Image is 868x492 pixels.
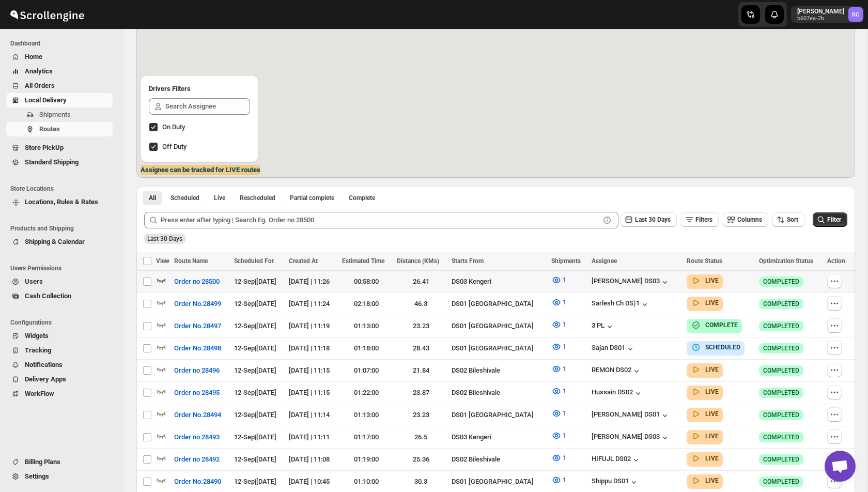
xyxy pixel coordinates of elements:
span: 12-Sep | [DATE] [234,478,276,485]
span: All [149,194,156,202]
div: 30.3 [397,476,445,487]
span: COMPLETED [763,344,799,352]
div: 01:10:00 [342,476,391,487]
button: Sarlesh Ch DS)1 [592,299,650,310]
span: Order no 28496 [174,365,220,376]
span: Rescheduled [240,194,275,202]
span: WorkFlow [25,390,54,397]
div: 01:18:00 [342,343,391,353]
div: [DATE] | 10:45 [289,476,336,487]
div: DS01 [GEOGRAPHIC_DATA] [452,410,545,420]
button: Delivery Apps [6,372,113,387]
button: Shipments [6,107,113,122]
span: Users [25,278,43,285]
span: Estimated Time [342,257,384,265]
b: LIVE [705,455,719,462]
span: 12-Sep | [DATE] [234,278,276,285]
span: Action [827,257,845,265]
span: COMPLETED [763,278,799,286]
span: Order No.28499 [174,299,221,309]
button: 3 PL [592,321,615,332]
span: 1 [563,476,566,484]
div: HIFUJL DS02 [592,455,641,465]
span: Locations, Rules & Rates [25,198,98,206]
button: Order no 28495 [168,385,226,401]
input: Search Assignee [165,98,250,115]
div: DS02 Bileshivale [452,388,545,398]
b: COMPLETE [705,321,738,329]
div: REMON DS02 [592,366,642,376]
span: 1 [563,365,566,373]
div: [DATE] | 11:24 [289,299,336,309]
button: 1 [545,427,572,444]
span: 12-Sep | [DATE] [234,322,276,330]
span: 1 [563,298,566,306]
span: 1 [563,320,566,328]
button: User menu [791,6,864,23]
button: Sajan DS01 [592,344,636,354]
button: 1 [545,472,572,488]
span: COMPLETED [763,455,799,464]
div: Open chat [825,451,856,482]
button: All Orders [6,79,113,93]
button: 1 [545,383,572,399]
button: Order No.28499 [168,296,227,312]
b: LIVE [705,366,719,373]
span: Distance (KMs) [397,257,439,265]
button: 1 [545,272,572,288]
span: 1 [563,409,566,417]
div: 21.84 [397,365,445,376]
div: [PERSON_NAME] DS03 [592,277,670,287]
button: Order no 28493 [168,429,226,445]
div: 23.23 [397,410,445,420]
span: Sort [787,216,798,223]
div: [DATE] | 11:19 [289,321,336,331]
span: COMPLETED [763,366,799,375]
button: WorkFlow [6,387,113,401]
div: 26.5 [397,432,445,442]
button: Order no 28496 [168,362,226,379]
span: Routes [39,125,60,133]
div: 23.23 [397,321,445,331]
div: DS02 Bileshivale [452,365,545,376]
div: 46.3 [397,299,445,309]
span: 12-Sep | [DATE] [234,455,276,463]
div: [DATE] | 11:15 [289,388,336,398]
span: Off Duty [162,143,187,150]
button: Order No.28497 [168,318,227,334]
button: Settings [6,469,113,484]
button: Columns [723,212,768,227]
text: RC [852,11,859,18]
span: Order no 28493 [174,432,220,442]
span: Order no 28492 [174,454,220,465]
button: Order No.28494 [168,407,227,423]
button: Home [6,50,113,64]
div: [DATE] | 11:26 [289,276,336,287]
button: 1 [545,339,572,355]
div: [DATE] | 11:15 [289,365,336,376]
p: b607ea-2b [797,16,844,22]
span: Delivery Apps [25,375,66,383]
span: Partial complete [290,194,334,202]
button: [PERSON_NAME] DS03 [592,433,670,443]
button: 1 [545,294,572,311]
button: Shippu DS01 [592,477,639,487]
button: LIVE [691,475,719,486]
span: Created At [289,257,318,265]
b: LIVE [705,388,719,395]
span: Standard Shipping [25,158,79,166]
span: 12-Sep | [DATE] [234,433,276,441]
div: DS01 [GEOGRAPHIC_DATA] [452,476,545,487]
button: Routes [6,122,113,136]
div: 02:18:00 [342,299,391,309]
span: Store PickUp [25,144,64,151]
span: Notifications [25,361,63,368]
span: Rahul Chopra [848,7,863,22]
img: ScrollEngine [8,2,86,27]
div: [DATE] | 11:11 [289,432,336,442]
div: 01:17:00 [342,432,391,442]
span: Configurations [10,318,117,327]
button: COMPLETE [691,320,738,330]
